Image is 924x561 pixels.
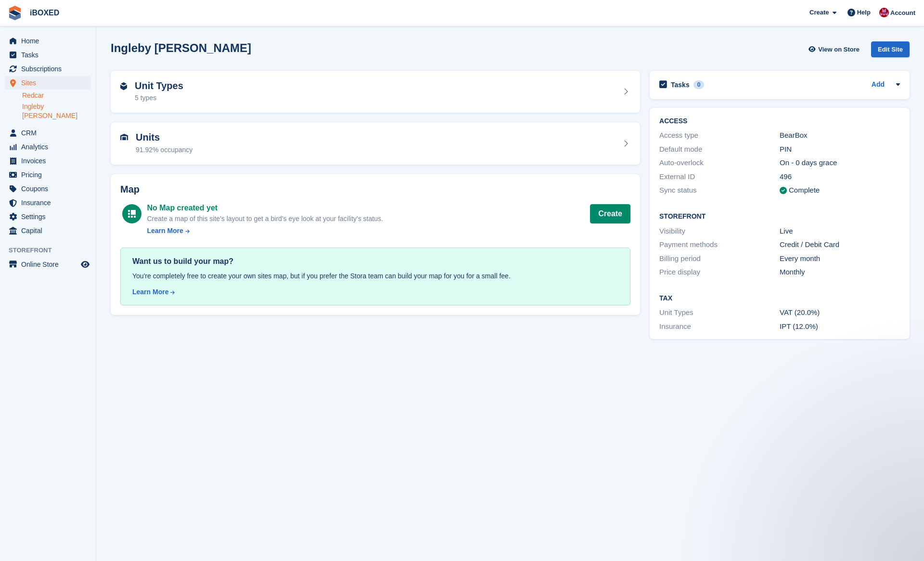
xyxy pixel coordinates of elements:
[659,144,780,155] div: Default mode
[5,182,91,196] a: menu
[21,62,79,76] span: Subscriptions
[780,171,900,183] div: 496
[21,182,79,196] span: Coupons
[147,214,383,224] div: Create a map of this site's layout to get a bird's eye look at your facility's status.
[807,41,863,57] a: View on Store
[132,256,618,267] div: Want us to build your map?
[26,5,63,21] a: iBOXED
[5,210,91,223] a: menu
[120,184,630,195] h2: Map
[21,48,79,62] span: Tasks
[780,157,900,169] div: On - 0 days grace
[120,82,127,90] img: unit-type-icn-2b2737a686de81e16bb02015468b77c625bbabd49415b5ef34ead5e3b44a266d.svg
[780,239,900,250] div: Credit / Debit Card
[21,34,79,48] span: Home
[21,154,79,168] span: Invoices
[890,8,915,18] span: Account
[780,130,900,141] div: BearBox
[5,168,91,182] a: menu
[128,210,136,218] img: map-icn-white-8b231986280072e83805622d3debb4903e2986e43859118e7b4002611c8ef794.svg
[659,239,780,250] div: Payment methods
[21,76,79,90] span: Sites
[135,80,183,91] h2: Unit Types
[659,226,780,237] div: Visibility
[5,196,91,209] a: menu
[147,226,383,236] a: Learn More
[659,157,780,169] div: Auto-overlock
[79,259,91,270] a: Preview store
[590,204,630,223] button: Create
[136,145,192,155] div: 91.92% occupancy
[111,122,640,165] a: Units 91.92% occupancy
[22,102,91,120] a: Ingleby [PERSON_NAME]
[818,45,860,54] span: View on Store
[5,34,91,48] a: menu
[132,287,618,297] a: Learn More
[120,134,128,141] img: unit-icn-7be61d7bf1b0ce9d3e12c5938cc71ed9869f7b940bace4675aadf7bd6d80202e.svg
[5,224,91,237] a: menu
[780,144,900,155] div: PIN
[22,91,91,100] a: Redcar
[659,213,900,221] h2: Storefront
[693,80,705,89] div: 0
[5,76,91,90] a: menu
[21,210,79,223] span: Settings
[879,8,889,17] img: Amanda Forder
[147,226,183,236] div: Learn More
[659,295,900,302] h2: Tax
[9,246,96,255] span: Storefront
[809,8,829,17] span: Create
[5,140,91,154] a: menu
[111,71,640,113] a: Unit Types 5 types
[147,202,383,214] div: No Map created yet
[780,253,900,264] div: Every month
[780,321,900,332] div: IPT (12.0%)
[21,168,79,182] span: Pricing
[21,258,79,271] span: Online Store
[8,6,22,20] img: stora-icon-8386f47178a22dfd0bd8f6a31ec36ba5ce8667c1dd55bd0f319d3a0aa187defe.svg
[132,271,618,281] div: You're completely free to create your own sites map, but if you prefer the Stora team can build y...
[871,41,910,61] a: Edit Site
[659,130,780,141] div: Access type
[5,258,91,271] a: menu
[21,224,79,237] span: Capital
[780,307,900,318] div: VAT (20.0%)
[111,41,251,54] h2: Ingleby [PERSON_NAME]
[857,8,871,17] span: Help
[659,253,780,264] div: Billing period
[780,226,900,237] div: Live
[21,140,79,154] span: Analytics
[872,79,885,91] a: Add
[132,287,168,297] div: Learn More
[5,62,91,76] a: menu
[659,267,780,278] div: Price display
[659,171,780,183] div: External ID
[671,80,690,89] h2: Tasks
[659,307,780,318] div: Unit Types
[21,126,79,140] span: CRM
[659,117,900,125] h2: ACCESS
[21,196,79,209] span: Insurance
[789,185,820,196] div: Complete
[5,154,91,168] a: menu
[5,48,91,62] a: menu
[135,93,183,103] div: 5 types
[5,126,91,140] a: menu
[659,185,780,196] div: Sync status
[871,41,910,57] div: Edit Site
[780,267,900,278] div: Monthly
[659,321,780,332] div: Insurance
[136,132,192,143] h2: Units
